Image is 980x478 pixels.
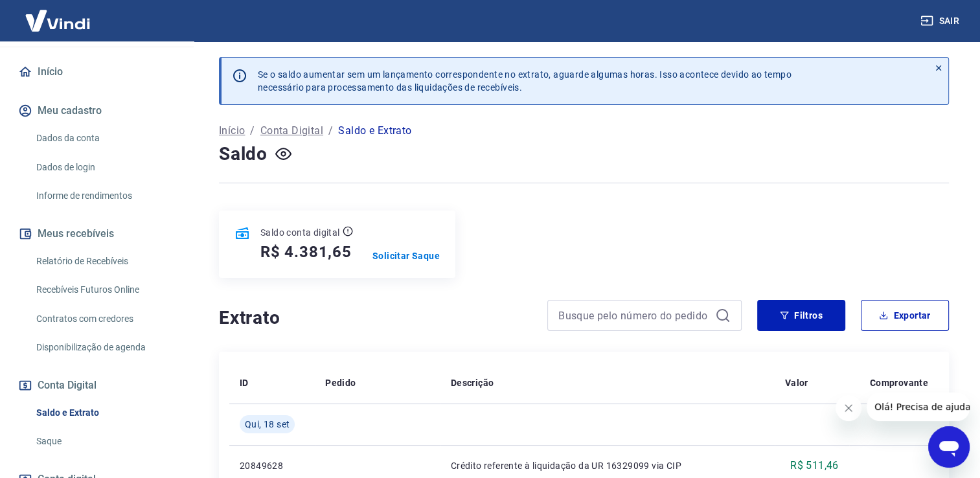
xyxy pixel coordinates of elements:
[31,248,178,275] a: Relatório de Recebíveis
[219,141,268,167] h4: Saldo
[861,300,949,331] button: Exportar
[260,123,323,139] a: Conta Digital
[240,459,304,472] p: 20849628
[325,376,356,389] p: Pedido
[31,428,178,455] a: Saque
[31,154,178,181] a: Dados de login
[918,9,964,33] button: Sair
[250,123,255,139] p: /
[757,300,845,331] button: Filtros
[8,9,109,19] span: Olá! Precisa de ajuda?
[836,395,861,421] iframe: Fechar mensagem
[558,306,710,325] input: Busque pelo número do pedido
[328,123,333,139] p: /
[31,183,178,209] a: Informe de rendimentos
[928,426,970,468] iframe: Botão para abrir a janela de mensagens
[260,242,352,262] h5: R$ 4.381,65
[16,97,178,125] button: Meu cadastro
[31,277,178,303] a: Recebíveis Futuros Online
[870,376,928,389] p: Comprovante
[31,306,178,332] a: Contratos com credores
[867,393,970,421] iframe: Mensagem da empresa
[258,68,792,94] p: Se o saldo aumentar sem um lançamento correspondente no extrato, aguarde algumas horas. Isso acon...
[451,459,764,472] p: Crédito referente à liquidação da UR 16329099 via CIP
[31,400,178,426] a: Saldo e Extrato
[245,418,290,431] span: Qui, 18 set
[31,334,178,361] a: Disponibilização de agenda
[790,458,839,473] p: R$ 511,46
[372,249,440,262] a: Solicitar Saque
[219,305,532,331] h4: Extrato
[338,123,411,139] p: Saldo e Extrato
[451,376,494,389] p: Descrição
[16,220,178,248] button: Meus recebíveis
[785,376,808,389] p: Valor
[219,123,245,139] a: Início
[16,1,100,40] img: Vindi
[240,376,249,389] p: ID
[16,371,178,400] button: Conta Digital
[260,226,340,239] p: Saldo conta digital
[31,125,178,152] a: Dados da conta
[16,58,178,86] a: Início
